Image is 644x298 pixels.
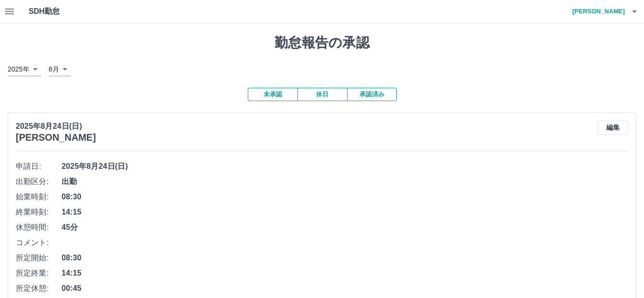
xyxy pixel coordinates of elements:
[16,252,62,264] span: 所定開始:
[16,206,62,218] span: 終業時刻:
[16,267,62,279] span: 所定終業:
[347,88,397,101] button: 承認済み
[62,161,628,172] span: 2025年8月24日(日)
[62,206,628,218] span: 14:15
[16,121,96,132] p: 2025年8月24日(日)
[16,222,62,233] span: 休憩時間:
[16,176,62,187] span: 出勤区分:
[62,252,628,264] span: 08:30
[62,191,628,203] span: 08:30
[8,62,41,76] div: 2025年
[248,88,297,101] button: 未承認
[62,283,628,294] span: 00:45
[8,35,636,51] h1: 勤怠報告の承認
[62,176,628,187] span: 出勤
[49,62,71,76] div: 8月
[16,191,62,203] span: 始業時刻:
[16,161,62,172] span: 申請日:
[16,237,62,248] span: コメント:
[62,222,628,233] span: 45分
[598,121,628,135] button: 編集
[16,283,62,294] span: 所定休憩:
[62,267,628,279] span: 14:15
[16,132,96,143] h3: [PERSON_NAME]
[297,88,347,101] button: 休日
